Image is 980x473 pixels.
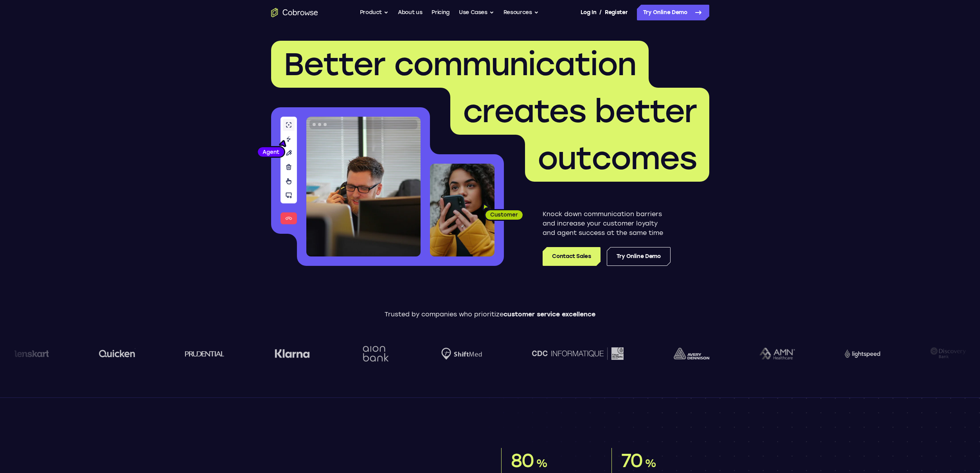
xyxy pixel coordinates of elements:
img: A customer holding their phone [430,164,494,256]
img: Shiftmed [441,348,481,360]
button: Product [360,5,389,20]
span: % [645,457,656,470]
span: 70 [621,449,643,472]
img: CDC Informatique [531,347,622,359]
img: avery-dennison [673,348,708,359]
img: quicken [98,347,134,359]
a: Try Online Demo [607,247,671,266]
a: Contact Sales [543,247,600,266]
a: Go to the home page [271,8,318,17]
img: Aion Bank [359,338,390,370]
img: Klarna [273,349,309,358]
span: % [536,457,547,470]
a: Register [605,5,628,20]
span: / [599,8,602,17]
img: A customer support agent talking on the phone [306,117,421,256]
a: Pricing [432,5,450,20]
p: Knock down communication barriers and increase your customer loyalty and agent success at the sam... [543,209,671,238]
button: Resources [503,5,539,20]
button: Use Cases [459,5,494,20]
span: Better communication [284,45,636,83]
span: 80 [511,449,534,472]
img: prudential [184,350,223,357]
a: Try Online Demo [637,5,709,20]
img: AMN Healthcare [758,348,794,360]
span: customer service excellence [503,311,595,318]
span: outcomes [538,139,697,177]
img: Lightspeed [843,349,879,357]
span: creates better [463,92,697,130]
a: Log In [581,5,596,20]
a: About us [398,5,422,20]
